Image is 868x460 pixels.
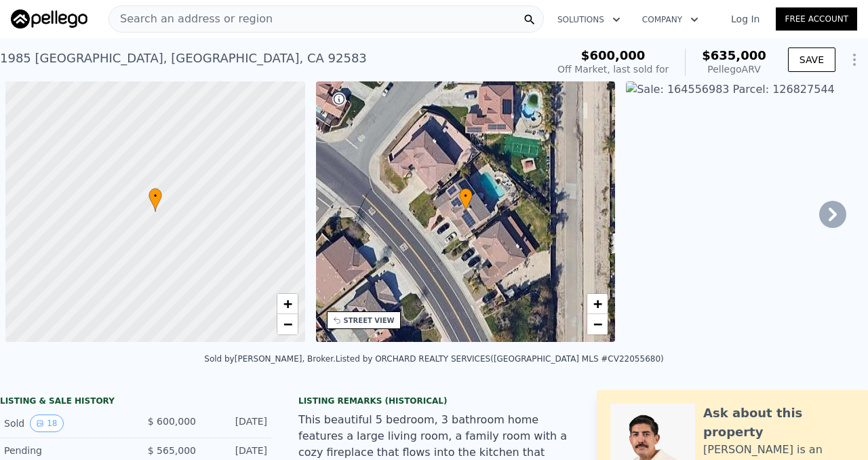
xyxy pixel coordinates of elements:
img: Pellego [11,9,87,28]
span: • [459,190,473,202]
a: Zoom out [277,314,298,334]
span: $635,000 [702,48,766,62]
a: Log In [715,12,776,26]
span: + [593,295,602,312]
a: Zoom in [277,294,298,314]
div: • [459,188,473,212]
div: Off Market, last sold for [557,62,669,76]
a: Zoom out [587,314,608,334]
span: − [283,315,292,332]
a: Free Account [776,7,857,31]
div: Listing Remarks (Historical) [298,396,570,406]
button: Solutions [547,7,631,32]
div: [DATE] [207,444,267,457]
button: Company [631,7,709,32]
span: + [283,295,292,312]
div: Ask about this property [703,404,854,442]
button: View historical data [30,415,63,432]
span: $ 565,000 [148,445,196,456]
div: Listed by ORCHARD REALTY SERVICES ([GEOGRAPHIC_DATA] MLS #CV22055680) [336,354,664,364]
div: Sold [4,415,125,432]
div: Pending [4,444,125,457]
span: Search an address or region [109,11,273,27]
a: Zoom in [587,294,608,314]
span: − [593,315,602,332]
div: STREET VIEW [344,315,395,326]
button: SAVE [788,47,835,72]
div: [DATE] [207,415,267,432]
span: $600,000 [581,48,646,62]
div: Pellego ARV [702,62,766,76]
button: Show Options [841,46,868,73]
div: Sold by [PERSON_NAME], Broker . [204,354,336,364]
div: • [149,188,162,212]
span: $ 600,000 [148,416,196,427]
span: • [149,190,162,202]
